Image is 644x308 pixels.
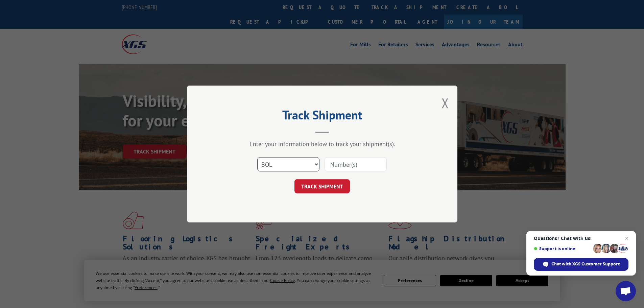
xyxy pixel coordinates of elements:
[442,94,449,112] button: Close modal
[551,261,620,267] span: Chat with XGS Customer Support
[221,110,424,123] h2: Track Shipment
[623,234,631,242] span: Close chat
[534,258,628,271] div: Chat with XGS Customer Support
[294,179,350,193] button: TRACK SHIPMENT
[325,157,387,171] input: Number(s)
[534,236,628,241] span: Questions? Chat with us!
[534,246,591,251] span: Support is online
[616,281,636,301] div: Open chat
[221,140,424,148] div: Enter your information below to track your shipment(s).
